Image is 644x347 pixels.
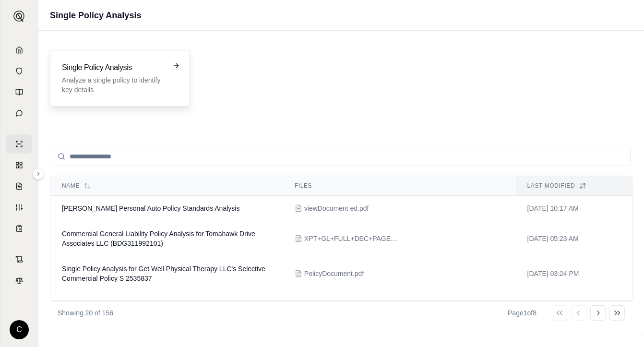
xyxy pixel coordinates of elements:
a: Prompt Library [6,83,32,102]
td: [DATE] 10:17 AM [516,196,632,221]
span: viewDocument ed.pdf [304,203,369,213]
p: Analyze a single policy to identify key details [62,75,165,95]
img: Expand sidebar [13,11,25,22]
h1: Single Policy Analysis [50,9,141,22]
a: Custom Report [6,198,32,217]
span: Matthew Brandman & Juliette Trautman Homeowners Policy Coverage Standards Analysis [62,300,242,317]
td: [DATE] 05:23 AM [516,221,632,256]
span: Edward Hopkins Personal Auto Policy Standards Analysis [62,204,239,212]
button: Expand sidebar [33,168,44,179]
h3: Single Policy Analysis [62,62,165,73]
span: XPT+GL+FULL+DEC+PAGE+-+BDG311992101+-+07-17-2025+TO+07-17-2026.pdf [304,234,400,243]
button: Expand sidebar [10,7,29,26]
td: [DATE] 02:59 PM [516,291,632,326]
span: Commercial General Liability Policy Analysis for Tomahawk Drive Associates LLC (BDG311992101) [62,230,255,247]
a: Claim Coverage [6,177,32,196]
span: Single Policy Analysis for Get Well Physical Therapy LLC's Selective Commercial Policy S 2535837 [62,265,265,282]
p: Showing 20 of 156 [58,308,113,318]
a: Chat [6,104,32,123]
a: Legal Search Engine [6,271,32,290]
a: Single Policy [6,134,32,154]
a: Coverage Table [6,219,32,238]
div: Name [62,182,272,190]
a: Documents Vault [6,61,32,81]
a: Policy Comparisons [6,156,32,175]
th: Files [283,176,516,196]
div: Page 1 of 8 [508,308,537,318]
span: PolicyDocument.pdf [304,269,364,278]
div: Last modified [527,182,620,190]
a: Contract Analysis [6,250,32,269]
div: C [10,320,29,339]
a: Home [6,40,32,60]
td: [DATE] 03:24 PM [516,256,632,291]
